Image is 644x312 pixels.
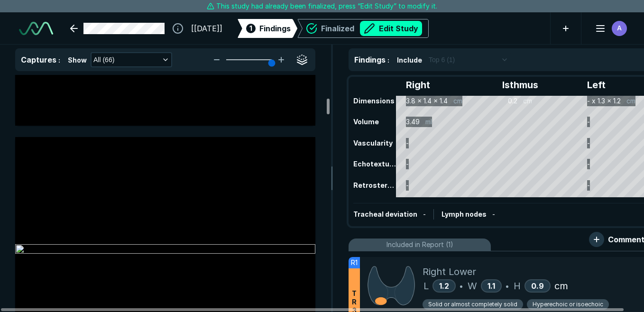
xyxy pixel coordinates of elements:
[589,19,629,38] button: avatar-name
[423,265,476,279] span: Right Lower
[488,281,495,291] span: 1.1
[216,1,437,11] span: This study had already been finalized, press “Edit Study” to modify it.
[353,210,417,218] span: Tracheal deviation
[321,21,422,36] div: Finalized
[238,19,297,38] div: 1Findings
[21,55,56,64] span: Captures
[58,56,60,64] span: :
[554,279,568,293] span: cm
[492,210,495,218] span: -
[297,19,429,38] div: FinalizedEdit Study
[460,280,463,292] span: •
[360,21,422,36] button: Edit Study
[386,239,453,250] span: Included in Report (1)
[429,55,455,65] span: Top 6 (1)
[354,55,386,64] span: Findings
[617,23,622,33] span: A
[68,55,87,65] span: Show
[387,56,389,64] span: :
[531,281,544,291] span: 0.9
[468,279,477,293] span: W
[506,280,509,292] span: •
[428,300,517,309] span: Solid or almost completely solid
[439,281,449,291] span: 1.2
[442,210,487,218] span: Lymph nodes
[249,23,252,33] span: 1
[19,22,53,35] img: See-Mode Logo
[351,257,358,268] span: R1
[15,18,57,39] a: See-Mode Logo
[259,23,291,34] span: Findings
[514,279,521,293] span: H
[15,244,315,256] img: 255c8376-77d0-4a3e-87c1-2b4386098b97
[423,279,429,293] span: L
[191,23,222,34] span: [[DATE]]
[423,210,426,218] span: -
[368,265,415,307] img: 9xJJmnAAAABklEQVQDAOpasLqh+pV+AAAAAElFTkSuQmCC
[612,21,627,36] div: avatar-name
[397,55,422,65] span: Include
[533,300,603,309] span: Hyperechoic or isoechoic
[93,55,114,65] span: All (66)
